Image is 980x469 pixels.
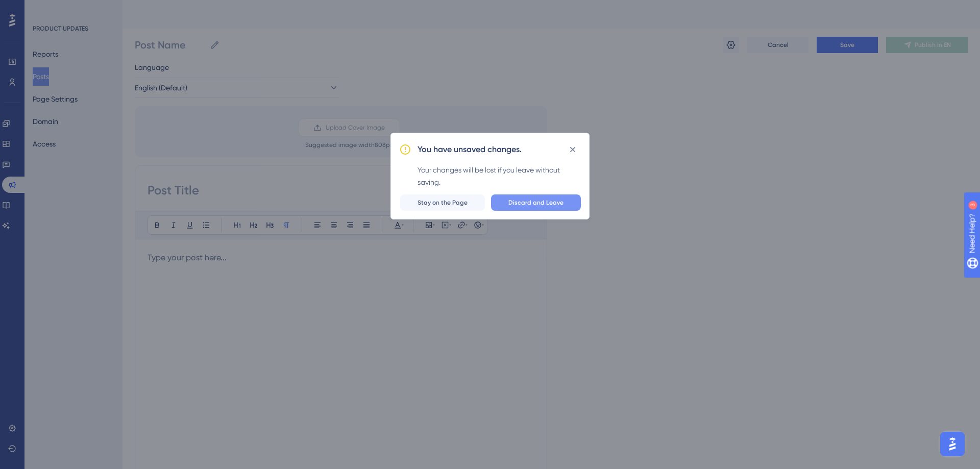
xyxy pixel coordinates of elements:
[418,164,581,188] div: Your changes will be lost if you leave without saving.
[418,199,468,207] span: Stay on the Page
[71,5,74,13] div: 3
[508,199,563,207] span: Discard and Leave
[24,3,64,15] span: Need Help?
[937,429,968,459] iframe: UserGuiding AI Assistant Launcher
[418,143,522,156] h2: You have unsaved changes.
